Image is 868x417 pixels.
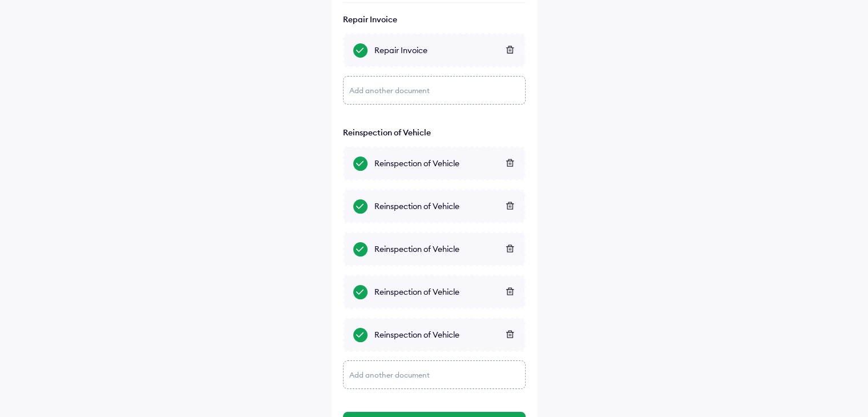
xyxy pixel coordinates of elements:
[343,127,526,138] div: Reinspection of Vehicle
[343,360,526,389] div: Add another document
[374,243,515,255] div: Reinspection of Vehicle
[374,286,515,298] div: Reinspection of Vehicle
[343,76,526,105] div: Add another document
[374,201,515,212] div: Reinspection of Vehicle
[374,329,515,340] div: Reinspection of Vehicle
[374,158,515,169] div: Reinspection of Vehicle
[374,45,515,56] div: Repair Invoice
[343,14,526,25] div: Repair Invoice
